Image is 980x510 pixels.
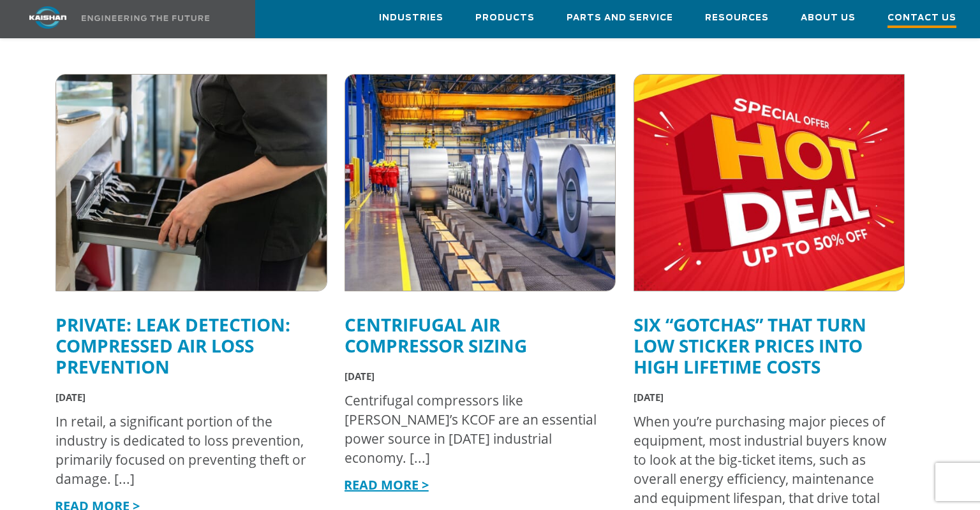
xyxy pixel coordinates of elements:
[801,1,856,35] a: About Us
[634,312,866,379] a: Six “Gotchas” That Turn Low Sticker Prices into High Lifetime Costs
[887,1,956,38] a: Contact Us
[379,1,443,35] a: Industries
[56,412,315,488] div: In retail, a significant portion of the industry is dedicated to loss prevention, primarily focus...
[56,75,327,291] img: Loss prevention
[705,1,769,35] a: Resources
[345,370,375,382] span: [DATE]
[475,1,535,35] a: Products
[56,391,85,404] span: [DATE]
[345,391,604,467] div: Centrifugal compressors like [PERSON_NAME]’s KCOF are an essential power source in [DATE] industr...
[344,476,429,493] a: READ MORE >
[705,11,769,25] span: Resources
[56,312,290,379] a: Private: Leak Detection: Compressed Air Loss Prevention
[475,11,535,25] span: Products
[82,15,209,21] img: Engineering the future
[567,1,673,35] a: Parts and Service
[567,11,673,25] span: Parts and Service
[379,11,443,25] span: Industries
[345,75,616,291] img: The steel industry needs centrifugals
[634,75,905,291] img: Low initial costs
[801,11,856,25] span: About Us
[887,11,956,28] span: Contact Us
[634,391,664,404] span: [DATE]
[345,312,527,358] a: Centrifugal Air Compressor Sizing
